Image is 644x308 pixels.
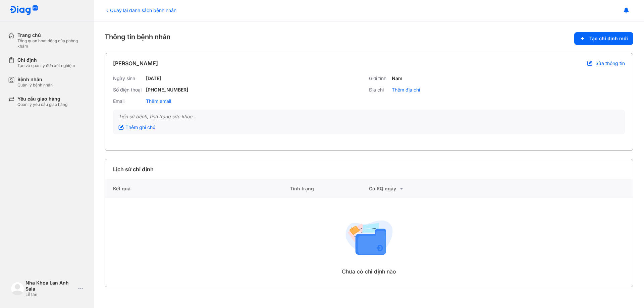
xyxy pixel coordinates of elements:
[113,75,143,81] div: Ngày sinh
[17,102,67,107] div: Quản lý yêu cầu giao hàng
[369,75,389,81] div: Giới tính
[25,280,75,292] div: Nha Khoa Lan Anh Sala
[17,63,75,68] div: Tạo và quản lý đơn xét nghiệm
[342,267,396,275] div: Chưa có chỉ định nào
[17,96,67,102] div: Yêu cầu giao hàng
[17,38,86,49] div: Tổng quan hoạt động của phòng khám
[113,165,154,173] div: Lịch sử chỉ định
[17,82,53,88] div: Quản lý bệnh nhân
[290,179,369,198] div: Tình trạng
[118,114,620,120] div: Tiền sử bệnh, tình trạng sức khỏe...
[17,76,53,82] div: Bệnh nhân
[369,87,389,93] div: Địa chỉ
[105,32,633,45] div: Thông tin bệnh nhân
[595,60,625,66] span: Sửa thông tin
[105,7,176,14] div: Quay lại danh sách bệnh nhân
[392,75,402,81] div: Nam
[392,87,420,93] div: Thêm địa chỉ
[113,59,158,67] div: [PERSON_NAME]
[369,185,448,193] div: Có KQ ngày
[113,87,143,93] div: Số điện thoại
[17,57,75,63] div: Chỉ định
[146,75,161,81] div: [DATE]
[146,87,188,93] div: [PHONE_NUMBER]
[146,98,171,104] div: Thêm email
[574,32,633,45] button: Tạo chỉ định mới
[17,32,86,38] div: Trang chủ
[105,179,290,198] div: Kết quả
[11,282,24,295] img: logo
[113,98,143,104] div: Email
[9,5,38,16] img: logo
[589,36,628,42] span: Tạo chỉ định mới
[118,124,155,130] div: Thêm ghi chú
[25,292,75,297] div: Lễ tân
